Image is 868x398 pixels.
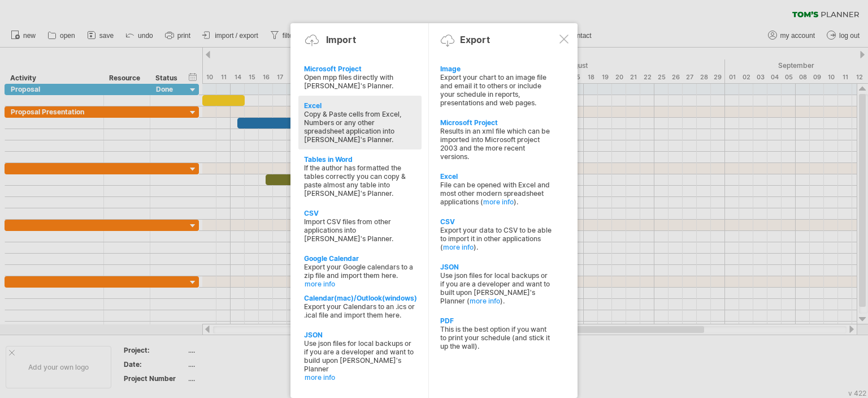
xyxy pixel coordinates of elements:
[440,263,552,271] div: JSON
[305,280,416,288] a: more info
[470,297,500,305] a: more info
[440,325,552,350] div: This is the best option if you want to print your schedule (and stick it up the wall).
[440,181,552,206] div: File can be opened with Excel and most other modern spreadsheet applications ( ).
[440,118,552,127] div: Microsoft Project
[304,101,416,110] div: Excel
[440,127,552,161] div: Results in an xml file which can be imported into Microsoft project 2003 and the more recent vers...
[440,226,552,251] div: Export your data to CSV to be able to import it in other applications ( ).
[443,243,474,251] a: more info
[440,217,552,226] div: CSV
[304,164,416,198] div: If the author has formatted the tables correctly you can copy & paste almost any table into [PERS...
[440,172,552,181] div: Excel
[305,373,416,382] a: more info
[440,65,552,73] div: Image
[440,73,552,107] div: Export your chart to an image file and email it to others or include your schedule in reports, pr...
[440,271,552,305] div: Use json files for local backups or if you are a developer and want to built upon [PERSON_NAME]'s...
[460,34,490,45] div: Export
[483,198,514,206] a: more info
[304,110,416,144] div: Copy & Paste cells from Excel, Numbers or any other spreadsheet application into [PERSON_NAME]'s ...
[304,155,416,164] div: Tables in Word
[326,34,356,45] div: Import
[440,316,552,325] div: PDF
